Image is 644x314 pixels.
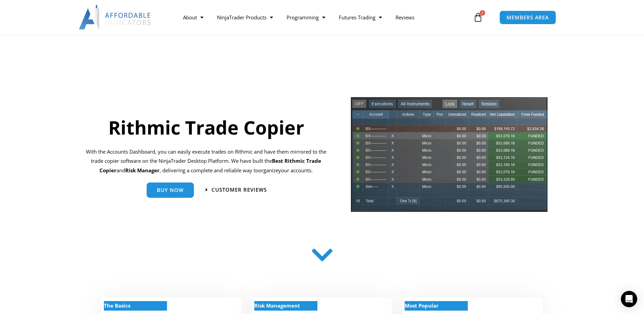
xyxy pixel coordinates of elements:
a: Futures Trading [332,10,389,25]
a: MEMBERS AREA [499,11,556,24]
a: NinjaTrader Products [210,10,280,25]
span: your accounts. [278,167,313,174]
strong: Most Popular [405,302,439,309]
strong: The Basics [104,302,130,309]
strong: Risk Manager [125,167,160,174]
a: Reviews [389,10,421,25]
a: About [176,10,210,25]
span: 0 [480,10,485,16]
span: Buy Now [157,188,184,193]
a: 0 [463,7,493,27]
h1: Rithmic Trade Copier [83,114,330,140]
div: Open Intercom Messenger [621,291,637,307]
img: LogoAI | Affordable Indicators – NinjaTrader [79,5,152,30]
p: With the Accounts Dashboard, you can easily execute trades on Rithmic and have them mirrored to t... [83,147,330,176]
img: tradecopier | Affordable Indicators – NinjaTrader [350,96,548,217]
span: Customer Reviews [211,187,267,192]
nav: Menu [176,10,472,25]
span: MEMBERS AREA [507,15,549,20]
span: organize [258,167,278,174]
strong: Risk Management [254,302,300,309]
a: Buy Now [147,182,194,198]
a: Customer Reviews [206,187,267,192]
a: Programming [280,10,332,25]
